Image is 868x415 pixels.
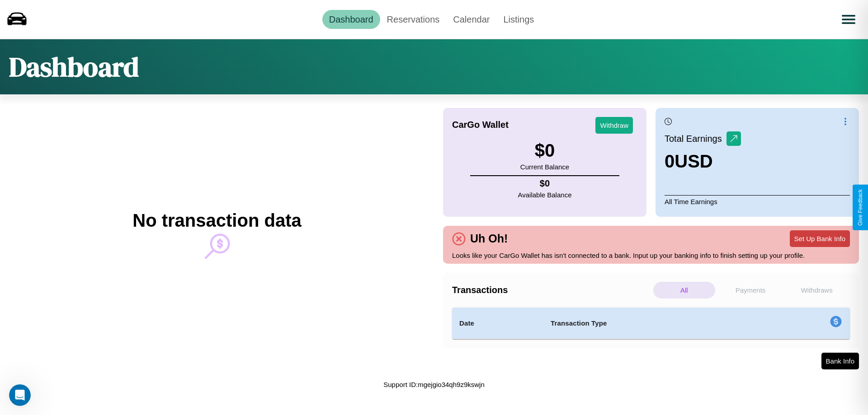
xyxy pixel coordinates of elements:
[665,195,850,208] p: All Time Earnings
[466,232,512,245] h4: Uh Oh!
[836,7,861,32] button: Open menu
[459,318,536,329] h4: Date
[786,282,848,298] p: Withdraws
[9,384,31,406] iframe: Intercom live chat
[595,117,633,134] button: Withdraw
[9,48,139,85] h1: Dashboard
[665,151,741,172] h3: 0 USD
[665,131,726,147] p: Total Earnings
[720,282,782,298] p: Payments
[653,282,715,298] p: All
[446,10,496,29] a: Calendar
[452,249,850,261] p: Looks like your CarGo Wallet has isn't connected to a bank. Input up your banking info to finish ...
[496,10,541,29] a: Listings
[520,161,569,173] p: Current Balance
[322,10,380,29] a: Dashboard
[551,318,756,329] h4: Transaction Type
[857,189,863,226] div: Give Feedback
[518,178,572,189] h4: $ 0
[518,189,572,201] p: Available Balance
[132,210,301,231] h2: No transaction data
[452,308,850,339] table: simple table
[790,230,850,247] button: Set Up Bank Info
[383,378,484,391] p: Support ID: mgejgio34qh9z9kswjn
[452,120,509,130] h4: CarGo Wallet
[452,285,651,295] h4: Transactions
[821,353,859,369] button: Bank Info
[380,10,447,29] a: Reservations
[520,140,569,161] h3: $ 0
